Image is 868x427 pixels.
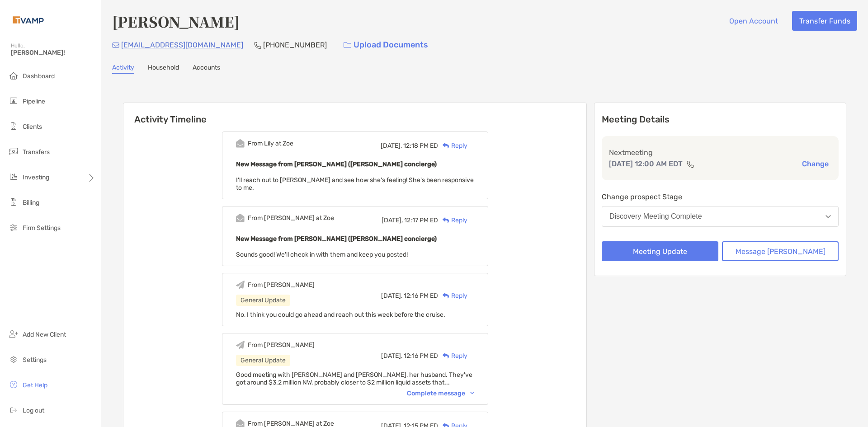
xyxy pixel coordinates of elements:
[438,141,467,150] div: Reply
[236,214,245,222] img: Event icon
[609,212,702,221] div: Discovery Meeting Complete
[8,146,19,157] img: transfers icon
[602,206,839,227] button: Discovery Meeting Complete
[443,293,449,299] img: Reply icon
[236,311,445,319] span: No, I think you could go ahead and reach out this week before the cruise.
[236,139,245,148] img: Event icon
[248,281,315,289] div: From [PERSON_NAME]
[602,114,839,125] p: Meeting Details
[23,148,50,156] span: Transfers
[23,331,66,338] span: Add New Client
[8,171,19,182] img: investing icon
[248,341,315,349] div: From [PERSON_NAME]
[799,159,831,169] button: Change
[236,341,245,349] img: Event icon
[404,292,438,300] span: 12:16 PM ED
[609,147,831,158] p: Next meeting
[381,292,402,300] span: [DATE],
[438,291,467,300] div: Reply
[236,251,408,258] span: Sounds good! We'll check in with them and keep you posted!
[236,295,290,306] div: General Update
[8,197,19,207] img: billing icon
[722,11,785,31] button: Open Account
[381,352,402,360] span: [DATE],
[123,103,586,125] h6: Activity Timeline
[404,352,438,360] span: 12:16 PM ED
[23,407,44,414] span: Log out
[443,353,449,359] img: Reply icon
[11,4,46,36] img: Zoe Logo
[236,281,245,289] img: Event icon
[112,11,240,32] h4: [PERSON_NAME]
[407,389,474,397] div: Complete message
[438,216,467,225] div: Reply
[23,123,42,131] span: Clients
[254,42,261,49] img: Phone Icon
[602,191,839,202] p: Change prospect Stage
[344,42,351,48] img: button icon
[443,217,449,223] img: Reply icon
[23,381,47,389] span: Get Help
[236,355,290,366] div: General Update
[248,140,293,147] div: From Lily at Zoe
[236,371,472,386] span: Good meeting with [PERSON_NAME] and [PERSON_NAME], her husband. They've got around $3.2 million N...
[11,49,95,56] span: [PERSON_NAME]!
[8,354,19,365] img: settings icon
[236,176,474,192] span: I'll reach out to [PERSON_NAME] and see how she's feeling! She's been responsive to me.
[193,64,220,74] a: Accounts
[236,235,437,243] b: New Message from [PERSON_NAME] ([PERSON_NAME] concierge)
[443,143,449,149] img: Reply icon
[23,98,45,105] span: Pipeline
[23,174,49,181] span: Investing
[470,392,474,394] img: Chevron icon
[23,72,55,80] span: Dashboard
[8,404,19,415] img: logout icon
[112,42,119,48] img: Email Icon
[826,215,831,218] img: Open dropdown arrow
[686,160,694,168] img: communication type
[23,199,39,206] span: Billing
[112,64,134,74] a: Activity
[403,142,438,150] span: 12:18 PM ED
[404,216,438,224] span: 12:17 PM ED
[263,39,327,51] p: [PHONE_NUMBER]
[338,35,434,55] a: Upload Documents
[382,216,403,224] span: [DATE],
[602,241,718,261] button: Meeting Update
[8,70,19,81] img: dashboard icon
[8,379,19,390] img: get-help icon
[438,351,467,361] div: Reply
[248,214,334,222] div: From [PERSON_NAME] at Zoe
[792,11,857,31] button: Transfer Funds
[8,95,19,106] img: pipeline icon
[23,224,61,232] span: Firm Settings
[609,158,683,169] p: [DATE] 12:00 AM EDT
[236,160,437,168] b: New Message from [PERSON_NAME] ([PERSON_NAME] concierge)
[8,222,19,233] img: firm-settings icon
[8,121,19,131] img: clients icon
[722,241,839,261] button: Message [PERSON_NAME]
[148,64,179,74] a: Household
[23,356,47,364] span: Settings
[8,328,19,339] img: add_new_client icon
[121,39,243,51] p: [EMAIL_ADDRESS][DOMAIN_NAME]
[381,142,402,150] span: [DATE],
